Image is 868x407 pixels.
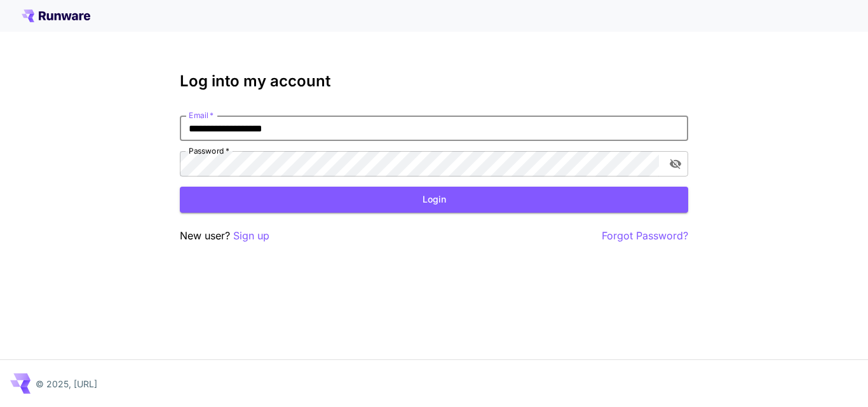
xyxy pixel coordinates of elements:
[180,72,688,90] h3: Log into my account
[602,228,688,244] button: Forgot Password?
[233,228,269,244] button: Sign up
[664,152,687,175] button: toggle password visibility
[189,110,214,121] label: Email
[36,377,97,390] p: © 2025, [URL]
[180,187,688,213] button: Login
[189,145,229,156] label: Password
[180,228,269,244] p: New user?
